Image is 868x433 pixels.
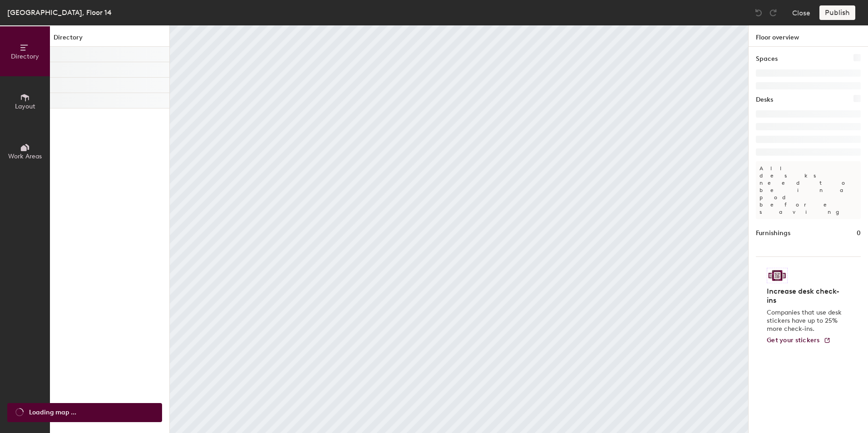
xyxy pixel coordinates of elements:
[754,8,763,17] img: Undo
[50,33,169,47] h1: Directory
[767,268,788,283] img: Sticker logo
[756,228,790,238] h1: Furnishings
[7,7,112,18] div: [GEOGRAPHIC_DATA], Floor 14
[756,95,773,105] h1: Desks
[767,309,844,333] p: Companies that use desk stickers have up to 25% more check-ins.
[767,337,831,344] a: Get your stickers
[769,8,778,17] img: Redo
[29,408,76,418] span: Loading map ...
[756,54,778,64] h1: Spaces
[767,287,844,305] h4: Increase desk check-ins
[8,153,42,160] span: Work Areas
[756,161,861,219] p: All desks need to be in a pod before saving
[792,5,810,20] button: Close
[749,25,868,47] h1: Floor overview
[170,25,748,433] canvas: Map
[767,336,820,344] span: Get your stickers
[11,53,39,60] span: Directory
[15,103,35,110] span: Layout
[857,228,861,238] h1: 0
